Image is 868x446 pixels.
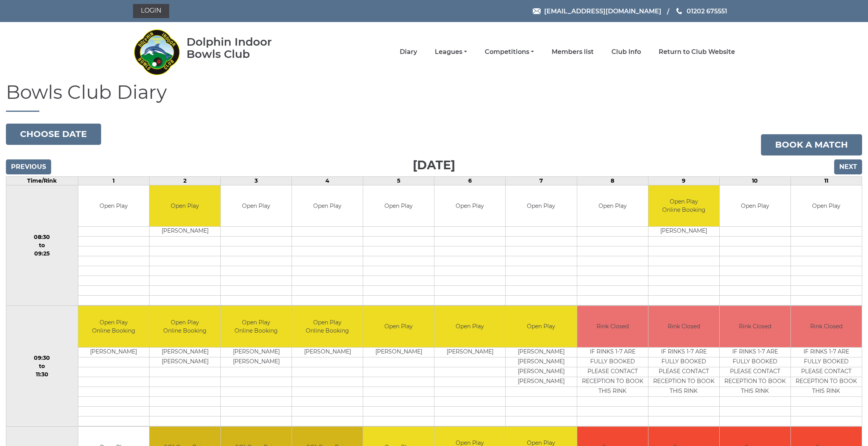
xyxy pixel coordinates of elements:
[149,176,220,185] td: 2
[363,347,434,357] td: [PERSON_NAME]
[544,7,661,15] span: [EMAIL_ADDRESS][DOMAIN_NAME]
[761,134,862,155] a: Book a match
[6,185,78,306] td: 08:30 to 09:25
[577,387,648,396] td: THIS RINK
[577,357,648,367] td: FULLY BOOKED
[150,227,220,237] td: [PERSON_NAME]
[577,306,648,347] td: Rink Closed
[221,306,292,347] td: Open Play Online Booking
[791,185,862,227] td: Open Play
[221,176,292,185] td: 3
[485,48,534,56] a: Competitions
[150,357,220,367] td: [PERSON_NAME]
[577,367,648,377] td: PLEASE CONTACT
[292,306,363,347] td: Open Play Online Booking
[533,8,541,14] img: Email
[719,176,790,185] td: 10
[133,24,180,80] img: Dolphin Indoor Bowls Club
[720,347,790,357] td: IF RINKS 1-7 ARE
[659,48,735,56] a: Return to Club Website
[611,48,641,56] a: Club Info
[363,306,434,347] td: Open Play
[292,185,363,227] td: Open Play
[506,185,576,227] td: Open Play
[791,387,862,396] td: THIS RINK
[687,7,727,15] span: 01202 675551
[435,48,467,56] a: Leagues
[648,357,719,367] td: FULLY BOOKED
[648,347,719,357] td: IF RINKS 1-7 ARE
[221,347,292,357] td: [PERSON_NAME]
[292,347,363,357] td: [PERSON_NAME]
[434,185,505,227] td: Open Play
[221,357,292,367] td: [PERSON_NAME]
[434,176,506,185] td: 6
[434,306,505,347] td: Open Play
[78,306,149,347] td: Open Play Online Booking
[6,306,78,427] td: 09:30 to 11:30
[506,367,576,377] td: [PERSON_NAME]
[150,185,220,227] td: Open Play
[577,176,648,185] td: 8
[78,176,149,185] td: 1
[720,185,790,227] td: Open Play
[552,48,594,56] a: Members list
[533,6,661,16] a: Email [EMAIL_ADDRESS][DOMAIN_NAME]
[720,306,790,347] td: Rink Closed
[78,185,149,227] td: Open Play
[577,347,648,357] td: IF RINKS 1-7 ARE
[676,8,682,14] img: Phone us
[187,36,297,60] div: Dolphin Indoor Bowls Club
[648,176,719,185] td: 9
[150,306,220,347] td: Open Play Online Booking
[791,306,862,347] td: Rink Closed
[648,377,719,387] td: RECEPTION TO BOOK
[400,48,417,56] a: Diary
[363,185,434,227] td: Open Play
[648,387,719,396] td: THIS RINK
[834,159,862,174] input: Next
[363,176,434,185] td: 5
[648,367,719,377] td: PLEASE CONTACT
[791,357,862,367] td: FULLY BOOKED
[720,367,790,377] td: PLEASE CONTACT
[506,347,576,357] td: [PERSON_NAME]
[791,347,862,357] td: IF RINKS 1-7 ARE
[720,387,790,396] td: THIS RINK
[292,176,363,185] td: 4
[6,159,51,174] input: Previous
[648,185,719,227] td: Open Play Online Booking
[675,6,727,16] a: Phone us 01202 675551
[648,227,719,237] td: [PERSON_NAME]
[648,306,719,347] td: Rink Closed
[133,4,169,18] a: Login
[720,357,790,367] td: FULLY BOOKED
[506,377,576,387] td: [PERSON_NAME]
[78,347,149,357] td: [PERSON_NAME]
[790,176,862,185] td: 11
[506,176,577,185] td: 7
[720,377,790,387] td: RECEPTION TO BOOK
[434,347,505,357] td: [PERSON_NAME]
[506,306,576,347] td: Open Play
[6,124,101,145] button: Choose date
[577,377,648,387] td: RECEPTION TO BOOK
[221,185,292,227] td: Open Play
[6,176,78,185] td: Time/Rink
[791,367,862,377] td: PLEASE CONTACT
[150,347,220,357] td: [PERSON_NAME]
[791,377,862,387] td: RECEPTION TO BOOK
[506,357,576,367] td: [PERSON_NAME]
[6,82,862,112] h1: Bowls Club Diary
[577,185,648,227] td: Open Play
